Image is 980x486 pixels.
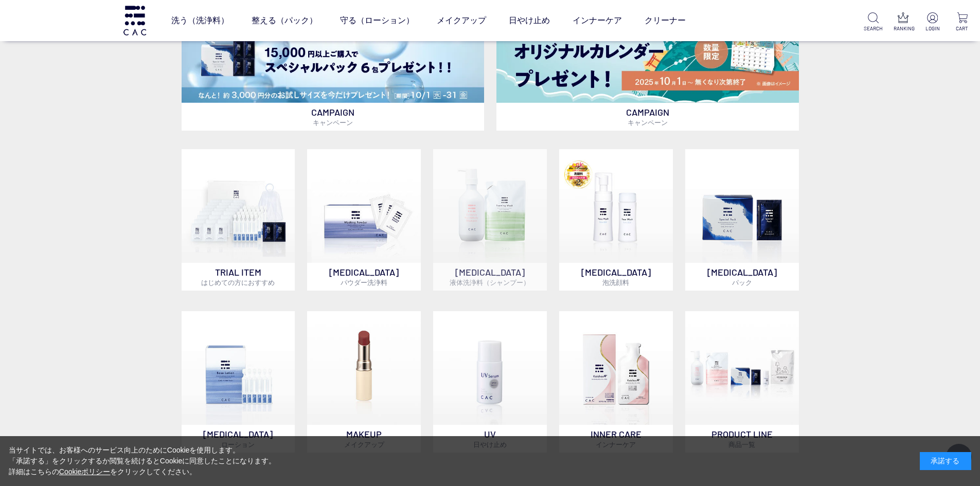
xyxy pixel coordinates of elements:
[450,278,530,286] span: 液体洗浄料（シャンプー）
[433,263,547,291] p: [MEDICAL_DATA]
[953,12,972,32] a: CART
[953,25,972,32] p: CART
[307,263,421,291] p: [MEDICAL_DATA]
[496,103,799,131] p: CAMPAIGN
[923,12,942,32] a: LOGIN
[182,425,295,453] p: [MEDICAL_DATA]
[509,6,550,35] a: 日やけ止め
[496,1,799,131] a: カレンダープレゼント カレンダープレゼント CAMPAIGNキャンペーン
[9,445,276,477] div: 当サイトでは、お客様へのサービス向上のためにCookieを使用します。 「承諾する」をクリックするか閲覧を続けるとCookieに同意したことになります。 詳細はこちらの をクリックしてください。
[171,6,229,35] a: 洗う（洗浄料）
[59,467,111,476] a: Cookieポリシー
[252,6,317,35] a: 整える（パック）
[559,149,673,291] a: 泡洗顔料 [MEDICAL_DATA]泡洗顔料
[864,25,883,32] p: SEARCH
[685,149,799,291] a: [MEDICAL_DATA]パック
[559,263,673,291] p: [MEDICAL_DATA]
[894,12,913,32] a: RANKING
[307,149,421,291] a: [MEDICAL_DATA]パウダー洗浄料
[559,311,673,453] a: インナーケア INNER CAREインナーケア
[307,311,421,453] a: MAKEUPメイクアップ
[602,278,629,286] span: 泡洗顔料
[182,1,484,131] a: スペシャルパックお試しプレゼント スペシャルパックお試しプレゼント CAMPAIGNキャンペーン
[628,118,668,127] span: キャンペーン
[923,25,942,32] p: LOGIN
[573,6,622,35] a: インナーケア
[685,263,799,291] p: [MEDICAL_DATA]
[341,278,387,286] span: パウダー洗浄料
[559,425,673,453] p: INNER CARE
[864,12,883,32] a: SEARCH
[313,118,353,127] span: キャンペーン
[182,149,295,291] a: トライアルセット TRIAL ITEMはじめての方におすすめ
[685,425,799,453] p: PRODUCT LINE
[182,103,484,131] p: CAMPAIGN
[122,6,148,35] img: logo
[559,311,673,425] img: インナーケア
[433,425,547,453] p: UV
[433,149,547,291] a: [MEDICAL_DATA]液体洗浄料（シャンプー）
[732,278,752,286] span: パック
[645,6,686,35] a: クリーナー
[182,311,295,453] a: [MEDICAL_DATA]ローション
[182,263,295,291] p: TRIAL ITEM
[920,452,971,470] div: 承諾する
[182,149,295,263] img: トライアルセット
[894,25,913,32] p: RANKING
[307,425,421,453] p: MAKEUP
[685,311,799,453] a: PRODUCT LINE商品一覧
[340,6,414,35] a: 守る（ローション）
[433,311,547,453] a: UV日やけ止め
[201,278,275,286] span: はじめての方におすすめ
[437,6,486,35] a: メイクアップ
[559,149,673,263] img: 泡洗顔料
